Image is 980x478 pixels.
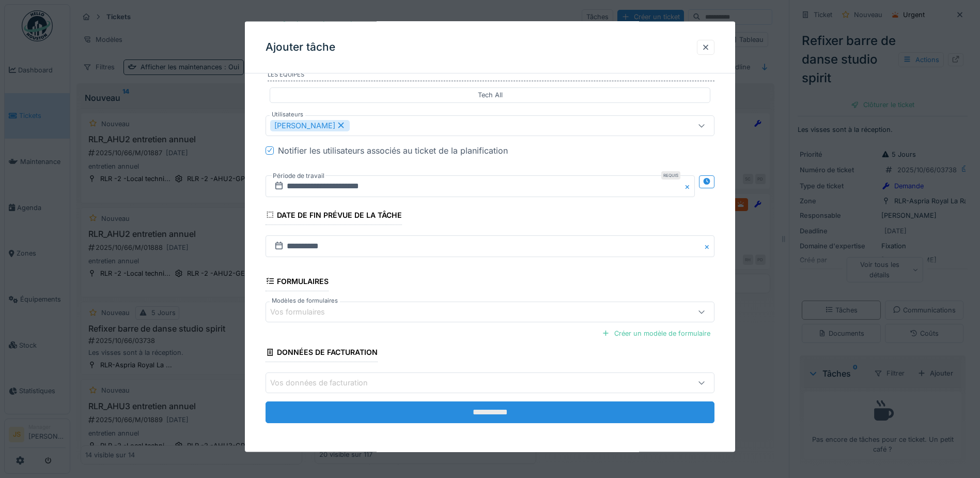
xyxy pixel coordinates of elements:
[266,273,329,291] div: Formulaires
[270,296,340,305] label: Modèles de formulaires
[278,144,508,156] div: Notifier les utilisateurs associés au ticket de la planification
[268,70,714,81] label: Les équipes
[266,207,402,225] div: Date de fin prévue de la tâche
[270,119,350,131] div: [PERSON_NAME]
[266,41,335,54] h3: Ajouter tâche
[270,306,339,318] div: Vos formulaires
[598,326,714,340] div: Créer un modèle de formulaire
[683,175,695,197] button: Close
[661,171,680,179] div: Requis
[270,377,382,389] div: Vos données de facturation
[270,110,305,118] label: Utilisateurs
[266,345,378,362] div: Données de facturation
[478,90,503,100] div: Tech All
[272,170,325,181] label: Période de travail
[703,235,714,257] button: Close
